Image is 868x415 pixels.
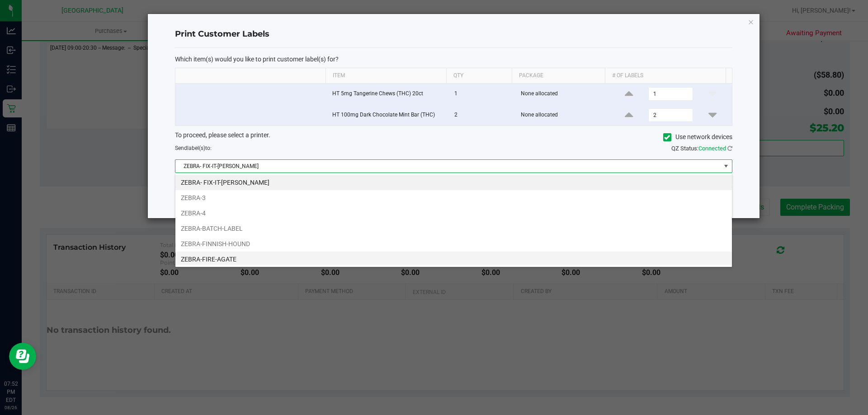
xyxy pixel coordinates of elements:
div: To proceed, please select a printer. [168,131,739,144]
th: Item [325,68,446,84]
iframe: Resource center [9,343,36,370]
li: ZEBRA-3 [175,190,732,205]
th: # of labels [605,68,726,84]
span: QZ Status: [671,145,732,152]
li: ZEBRA- FIX-IT-[PERSON_NAME] [175,175,732,190]
span: label(s) [187,145,205,151]
label: Use network devices [663,132,732,142]
span: Send to: [175,145,212,151]
td: None allocated [515,84,610,105]
li: ZEBRA-FIRE-AGATE [175,252,732,267]
li: ZEBRA-BATCH-LABEL [175,221,732,236]
span: ZEBRA- FIX-IT-[PERSON_NAME] [175,160,721,173]
td: HT 100mg Dark Chocolate Mint Bar (THC) [327,105,449,126]
li: ZEBRA-4 [175,205,732,221]
td: 1 [449,84,515,105]
td: HT 5mg Tangerine Chews (THC) 20ct [327,84,449,105]
th: Qty [446,68,512,84]
td: None allocated [515,105,610,126]
p: Which item(s) would you like to print customer label(s) for? [175,55,732,63]
h4: Print Customer Labels [175,28,732,40]
td: 2 [449,105,515,126]
li: ZEBRA-FINNISH-HOUND [175,236,732,252]
span: Connected [698,145,726,152]
th: Package [512,68,605,84]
